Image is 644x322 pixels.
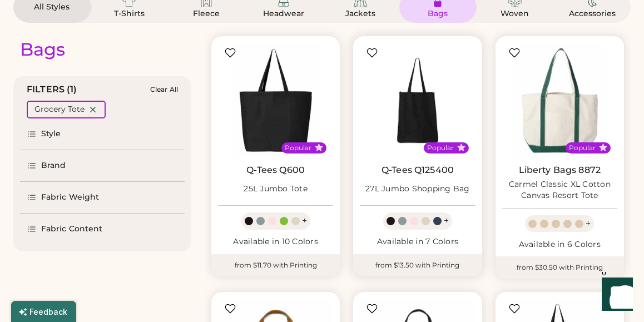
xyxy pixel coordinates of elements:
img: Q-Tees Q125400 27L Jumbo Shopping Bag [360,43,475,158]
div: Grocery Tote [34,104,85,115]
button: Popular Style [315,143,323,152]
div: Popular [285,143,311,152]
div: Fabric Weight [41,192,99,203]
div: Clear All [150,86,178,93]
div: 27L Jumbo Shopping Bag [365,184,470,195]
div: Available in 6 Colors [502,239,617,250]
a: Q-Tees Q600 [246,165,305,176]
img: Liberty Bags 8872 Carmel Classic XL Cotton Canvas Resort Tote [502,43,617,158]
div: Available in 7 Colors [360,236,475,247]
button: Popular Style [457,143,465,152]
div: Bags [413,8,463,19]
div: Carmel Classic XL Cotton Canvas Resort Tote [502,179,617,201]
a: Liberty Bags 8872 [519,165,601,176]
img: Q-Tees Q600 25L Jumbo Tote [218,43,333,158]
div: 25L Jumbo Tote [244,184,308,195]
button: Popular Style [599,143,607,152]
div: Headwear [259,8,309,19]
div: Fleece [181,8,231,19]
a: Q-Tees Q125400 [382,165,454,176]
iframe: Front Chat [591,272,639,320]
div: Brand [41,160,66,171]
div: Bags [20,38,65,61]
div: Accessories [567,8,617,19]
div: from $13.50 with Printing [353,254,482,276]
div: Woven [490,8,540,19]
div: FILTERS (1) [27,83,77,96]
div: Popular [569,143,596,152]
div: Style [41,128,61,140]
div: + [586,217,591,230]
div: + [444,215,449,227]
div: All Styles [27,2,77,13]
div: from $30.50 with Printing [496,256,624,279]
div: Jackets [335,8,385,19]
div: Fabric Content [41,224,102,235]
div: Available in 10 Colors [218,236,333,247]
div: T-Shirts [104,8,154,19]
div: + [302,215,307,227]
div: Popular [427,143,454,152]
div: from $11.70 with Printing [211,254,340,276]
